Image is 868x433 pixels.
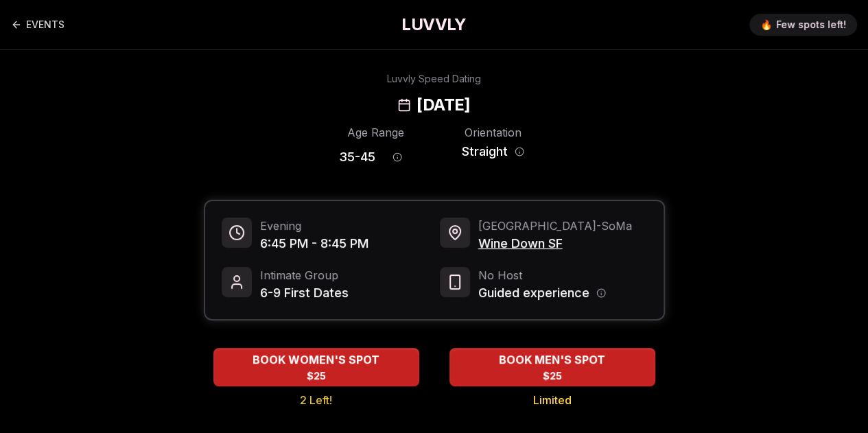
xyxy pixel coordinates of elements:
[260,218,368,234] span: Evening
[776,18,846,32] span: Few spots left!
[260,234,368,253] span: 6:45 PM - 8:45 PM
[478,234,632,253] span: Wine Down SF
[213,348,419,386] button: BOOK WOMEN'S SPOT - 2 Left!
[515,147,524,156] button: Orientation information
[339,148,375,167] span: 35 - 45
[387,72,481,86] div: Luvvly Speed Dating
[401,14,466,36] a: LUVVLY
[382,142,412,172] button: Age range information
[339,124,412,141] div: Age Range
[462,142,508,161] span: Straight
[260,267,349,283] span: Intimate Group
[478,218,632,234] span: [GEOGRAPHIC_DATA] - SoMa
[417,94,470,116] h2: [DATE]
[300,392,332,408] span: 2 Left!
[456,124,530,141] div: Orientation
[478,267,606,283] span: No Host
[449,348,655,386] button: BOOK MEN'S SPOT - Limited
[11,11,64,38] a: Back to events
[496,351,608,368] span: BOOK MEN'S SPOT
[478,283,589,303] span: Guided experience
[760,18,772,32] span: 🔥
[543,369,562,383] span: $25
[596,288,606,298] button: Host information
[260,283,349,303] span: 6-9 First Dates
[533,392,572,408] span: Limited
[307,369,326,383] span: $25
[250,351,382,368] span: BOOK WOMEN'S SPOT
